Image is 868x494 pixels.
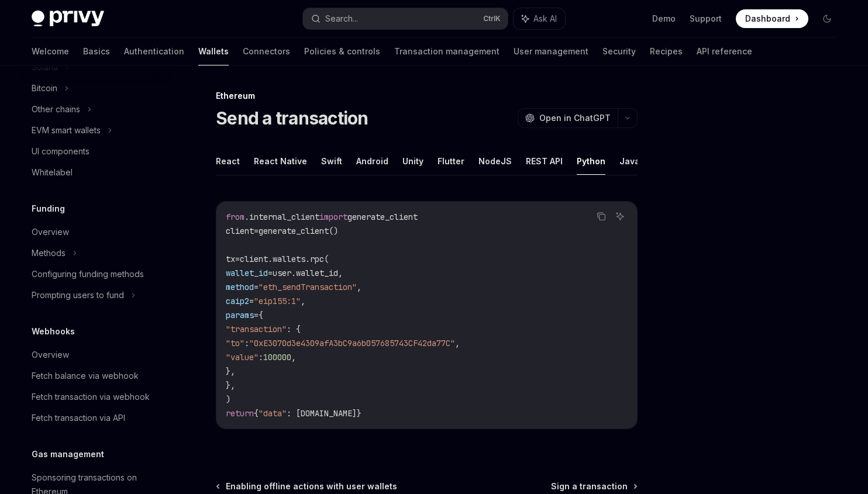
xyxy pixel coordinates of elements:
span: generate_client [347,212,418,222]
span: import [319,212,347,222]
button: Java [619,147,640,175]
button: Ask AI [612,209,628,224]
span: "data" [259,408,287,419]
a: Fetch transaction via API [22,407,172,429]
span: = [254,226,259,236]
button: REST API [526,147,563,175]
a: Welcome [32,37,69,65]
span: , [301,296,305,306]
img: dark logo [32,11,104,27]
span: "eth_sendTransaction" [259,282,357,292]
span: "0xE3070d3e4309afA3bC9a6b057685743CF42da77C" [249,338,455,348]
span: = [254,282,259,292]
a: Support [690,13,722,25]
span: = [254,310,259,320]
a: Basics [83,37,110,65]
span: : { [287,324,301,334]
button: React [216,147,240,175]
a: Authentication [124,37,184,65]
div: Overview [32,348,69,362]
span: return [226,408,254,419]
span: Ask AI [533,13,557,25]
button: Search...CtrlK [303,8,508,29]
span: params [226,310,254,320]
button: Open in ChatGPT [518,108,618,128]
span: }, [226,366,235,376]
button: Python [577,147,605,175]
div: Fetch transaction via API [32,411,125,425]
span: Sign a transaction [551,481,628,492]
div: Search... [325,12,358,26]
span: , [455,338,460,348]
a: Transaction management [394,37,500,65]
h5: Webhooks [32,324,75,338]
h5: Funding [32,202,65,216]
a: Whitelabel [22,162,172,183]
span: : [244,338,249,348]
span: "value" [226,352,259,362]
span: : [259,352,263,362]
a: Overview [22,344,172,365]
div: Ethereum [216,90,638,102]
span: "to" [226,338,244,348]
button: Unity [402,147,423,175]
a: API reference [697,37,752,65]
span: client.wallets.rpc( [240,254,329,264]
div: UI components [32,144,89,158]
a: Fetch transaction via webhook [22,386,172,407]
span: , [291,352,296,362]
div: Fetch transaction via webhook [32,390,150,404]
span: = [235,254,240,264]
div: Prompting users to fund [32,288,124,302]
span: Open in ChatGPT [539,112,611,124]
span: from [226,212,244,222]
a: Security [602,37,636,65]
span: Enabling offline actions with user wallets [226,481,397,492]
span: ) [226,394,230,405]
span: { [259,310,263,320]
span: wallet_id [226,268,268,278]
a: Demo [652,13,676,25]
button: Ask AI [514,8,565,29]
div: Configuring funding methods [32,267,144,281]
a: Enabling offline actions with user wallets [217,481,397,492]
h5: Gas management [32,447,104,461]
a: UI components [22,141,172,162]
span: caip2 [226,296,249,306]
a: Fetch balance via webhook [22,365,172,386]
a: Configuring funding methods [22,264,172,285]
span: "eip155:1" [254,296,301,306]
div: Overview [32,225,69,239]
div: Methods [32,246,66,260]
div: EVM smart wallets [32,123,101,137]
span: }, [226,380,235,391]
a: Overview [22,222,172,243]
span: .internal_client [244,212,319,222]
div: Fetch balance via webhook [32,369,139,383]
button: React Native [254,147,307,175]
span: method [226,282,254,292]
span: "transaction" [226,324,287,334]
span: Ctrl K [483,14,501,23]
a: Connectors [243,37,290,65]
button: Copy the contents from the code block [594,209,609,224]
button: Swift [321,147,342,175]
span: : [DOMAIN_NAME]} [287,408,361,419]
button: Flutter [438,147,464,175]
a: Policies & controls [304,37,380,65]
a: Recipes [650,37,683,65]
div: Whitelabel [32,165,73,179]
button: Toggle dark mode [818,9,836,28]
a: Sign a transaction [551,481,636,492]
span: , [357,282,361,292]
button: Android [356,147,388,175]
button: NodeJS [478,147,512,175]
a: Dashboard [736,9,808,28]
span: = [249,296,254,306]
a: User management [514,37,588,65]
span: generate_client() [259,226,338,236]
span: client [226,226,254,236]
a: Wallets [198,37,229,65]
span: user.wallet_id, [273,268,343,278]
div: Bitcoin [32,81,57,95]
